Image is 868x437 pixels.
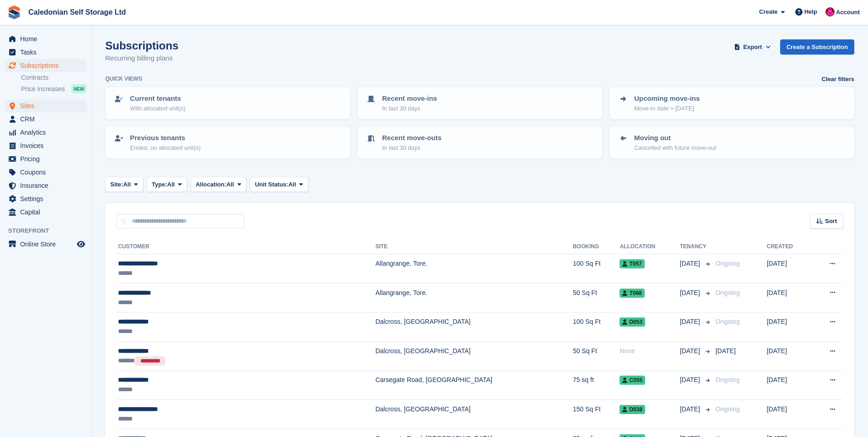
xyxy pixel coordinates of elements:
p: Previous tenants [130,133,201,143]
span: [DATE] [716,347,736,355]
span: Help [804,7,817,16]
th: Created [767,240,811,254]
span: Sites [20,99,75,112]
a: Recent move-ins In last 30 days [358,88,601,118]
button: Export [733,39,773,55]
div: NEW [71,84,86,93]
span: [DATE] [680,375,702,385]
td: 150 Sq Ft [573,400,620,429]
a: Current tenants With allocated unit(s) [106,88,349,118]
p: Cancelled with future move-out [634,143,716,153]
span: Tasks [20,46,75,59]
span: D038 [620,405,645,414]
span: Ongoing [716,376,740,383]
th: Allocation [620,240,679,254]
a: Previous tenants Ended, no allocated unit(s) [106,127,349,158]
td: Allangrange, Tore. [375,283,572,312]
span: Coupons [20,166,75,179]
a: Contracts [21,73,86,82]
a: menu [5,206,86,218]
a: menu [5,59,86,72]
a: menu [5,46,86,59]
button: Site: All [105,177,143,192]
p: Upcoming move-ins [634,93,700,104]
span: All [167,180,175,189]
span: Allocation: [196,180,226,189]
h6: Quick views [105,75,142,83]
a: Upcoming move-ins Move-in date > [DATE] [610,88,853,118]
td: Allangrange, Tore. [375,254,572,284]
span: Account [836,8,860,17]
p: Current tenants [130,93,185,104]
span: All [226,180,234,189]
span: Sort [825,217,837,226]
th: Site [375,240,572,254]
p: Ended, no allocated unit(s) [130,143,201,153]
span: [DATE] [680,259,702,268]
a: Preview store [75,239,86,250]
span: D053 [620,317,645,327]
button: Unit Status: All [250,177,308,192]
td: Carsegate Road, [GEOGRAPHIC_DATA] [375,371,572,400]
th: Booking [573,240,620,254]
span: Site: [110,180,123,189]
a: Clear filters [821,75,854,84]
span: CRM [20,113,75,126]
td: Dalcross, [GEOGRAPHIC_DATA] [375,312,572,342]
span: Export [743,43,762,52]
span: All [123,180,131,189]
span: Home [20,33,75,45]
span: C055 [620,376,645,385]
td: 100 Sq Ft [573,312,620,342]
span: Analytics [20,126,75,139]
span: Pricing [20,153,75,165]
a: Moving out Cancelled with future move-out [610,127,853,158]
span: Create [759,7,777,16]
a: menu [5,238,86,251]
td: 50 Sq Ft [573,341,620,371]
p: In last 30 days [382,143,442,153]
a: menu [5,179,86,192]
span: Unit Status: [255,180,288,189]
span: Insurance [20,179,75,192]
span: [DATE] [680,317,702,327]
td: [DATE] [767,254,811,284]
span: Settings [20,192,75,205]
span: [DATE] [680,288,702,298]
p: Recent move-outs [382,133,442,143]
p: Move-in date > [DATE] [634,104,700,113]
a: menu [5,113,86,126]
span: [DATE] [680,346,702,356]
span: Type: [152,180,167,189]
a: menu [5,139,86,152]
span: Ongoing [716,405,740,413]
span: Invoices [20,139,75,152]
span: Price increases [21,85,65,93]
span: Storefront [8,226,91,235]
td: [DATE] [767,341,811,371]
span: T057 [620,259,644,268]
button: Allocation: All [191,177,247,192]
p: In last 30 days [382,104,437,113]
span: Capital [20,206,75,218]
td: [DATE] [767,400,811,429]
td: [DATE] [767,312,811,342]
td: 50 Sq Ft [573,283,620,312]
a: Caledonian Self Storage Ltd [25,5,129,20]
p: Moving out [634,133,716,143]
a: Create a Subscription [780,39,854,55]
p: With allocated unit(s) [130,104,185,113]
a: menu [5,166,86,179]
a: Recent move-outs In last 30 days [358,127,601,158]
img: Donald Mathieson [825,7,835,16]
span: Ongoing [716,318,740,325]
th: Customer [116,240,375,254]
th: Tenancy [680,240,712,254]
span: [DATE] [680,404,702,414]
p: Recent move-ins [382,93,437,104]
img: stora-icon-8386f47178a22dfd0bd8f6a31ec36ba5ce8667c1dd55bd0f319d3a0aa187defe.svg [7,5,21,19]
span: Subscriptions [20,59,75,72]
a: menu [5,33,86,45]
td: 75 sq ft [573,371,620,400]
td: Dalcross, [GEOGRAPHIC_DATA] [375,400,572,429]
